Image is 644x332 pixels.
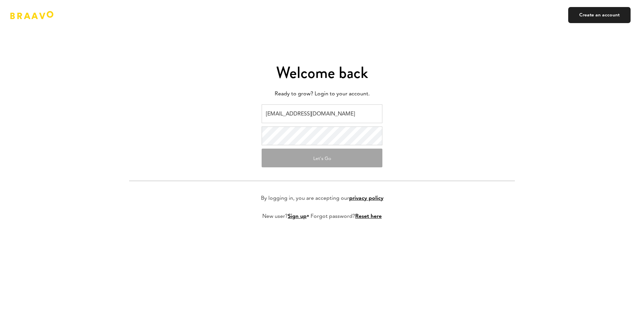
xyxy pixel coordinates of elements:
a: Reset here [355,214,382,219]
span: Welcome back [276,61,368,84]
button: Let's Go [262,149,382,167]
p: New user? • Forgot password? [262,213,382,221]
a: privacy policy [349,196,383,201]
p: Ready to grow? Login to your account. [129,89,515,99]
p: By logging in, you are accepting our [261,194,383,202]
a: Create an account [568,7,631,23]
input: Email [262,104,382,123]
span: Support [14,5,38,11]
a: Sign up [288,214,307,219]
